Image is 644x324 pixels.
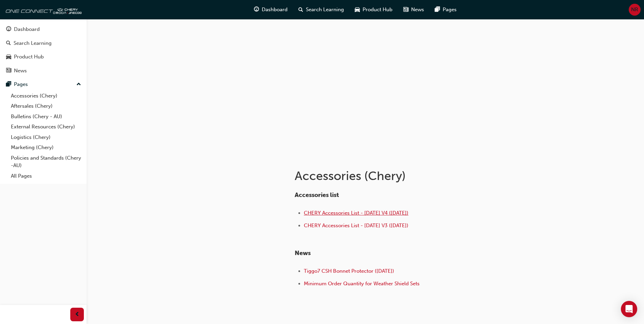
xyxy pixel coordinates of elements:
a: Product Hub [3,51,84,63]
a: CHERY Accessories List - [DATE] V3 ([DATE]) [304,222,408,229]
span: Accessories list [295,191,339,199]
a: car-iconProduct Hub [349,3,398,17]
div: News [14,67,27,75]
span: News [411,6,424,14]
span: NR [631,6,638,14]
span: pages-icon [6,82,11,88]
span: up-icon [76,80,81,89]
a: Bulletins (Chery - AU) [8,111,84,122]
div: Product Hub [14,53,44,61]
button: Pages [3,78,84,91]
a: Accessories (Chery) [8,91,84,101]
button: DashboardSearch LearningProduct HubNews [3,22,84,78]
span: search-icon [298,5,303,14]
div: Pages [14,80,28,88]
div: Dashboard [14,25,40,33]
a: Dashboard [3,23,84,36]
span: news-icon [403,5,408,14]
a: guage-iconDashboard [249,3,293,17]
span: search-icon [6,40,11,47]
button: NR [629,4,641,16]
h1: Accessories (Chery) [295,168,517,183]
span: pages-icon [435,5,440,14]
a: Minimum Order Quantity for Weather Shield Sets [304,281,420,287]
div: Search Learning [14,39,52,47]
a: Aftersales (Chery) [8,101,84,111]
span: Product Hub [363,6,392,14]
span: Dashboard [262,6,288,14]
a: news-iconNews [398,3,429,17]
span: car-icon [355,5,360,14]
a: pages-iconPages [429,3,462,17]
a: Logistics (Chery) [8,132,84,143]
span: Search Learning [306,6,344,14]
span: News [295,249,311,257]
a: search-iconSearch Learning [293,3,349,17]
a: Marketing (Chery) [8,142,84,153]
span: Pages [443,6,457,14]
a: All Pages [8,171,84,181]
div: Open Intercom Messenger [621,301,637,317]
a: CHERY Accessories List - [DATE] V4 ([DATE]) [304,210,408,216]
a: News [3,65,84,77]
span: news-icon [6,68,11,74]
span: car-icon [6,54,11,60]
a: External Resources (Chery) [8,122,84,132]
span: guage-icon [6,26,11,33]
span: prev-icon [75,310,80,319]
a: Policies and Standards (Chery -AU) [8,153,84,171]
a: Search Learning [3,37,84,50]
a: Tiggo7 CSH Bonnet Protector ([DATE]) [304,268,394,274]
span: guage-icon [254,5,259,14]
img: oneconnect [3,3,81,16]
